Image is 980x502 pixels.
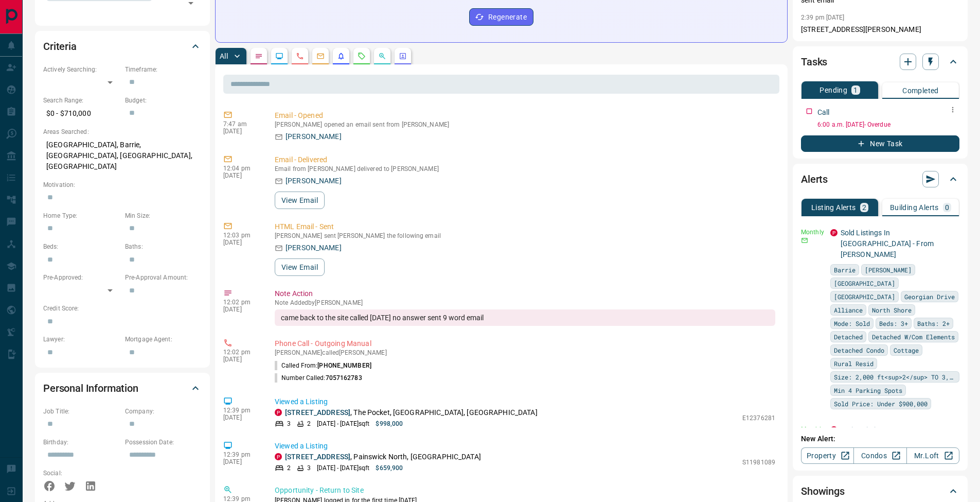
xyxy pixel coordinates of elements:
[43,38,77,55] h2: Criteria
[286,176,342,186] p: [PERSON_NAME]
[872,305,912,315] span: North Shore
[801,135,959,152] button: New Task
[125,335,202,344] p: Mortgage Agent:
[904,291,955,302] span: Georgian Drive
[906,447,959,464] a: Mr.Loft
[223,165,259,172] p: 12:04 pm
[337,52,345,60] svg: Listing Alerts
[43,273,120,282] p: Pre-Approved:
[801,54,827,70] h2: Tasks
[275,485,775,496] p: Opportunity - Return to Site
[275,338,775,349] p: Phone Call - Outgoing Manual
[43,242,120,251] p: Beds:
[801,483,845,499] h2: Showings
[841,426,934,456] a: Active Listings In [GEOGRAPHIC_DATA] - From [PERSON_NAME]
[43,180,202,189] p: Motivation:
[223,232,259,239] p: 12:03 pm
[902,87,939,94] p: Completed
[801,14,845,21] p: 2:39 pm [DATE]
[834,385,902,395] span: Min 4 Parking Spots
[43,335,120,344] p: Lawyer:
[307,463,311,473] p: 3
[834,372,956,382] span: Size: 2,000 ft<sup>2</sup> TO 3,000 ft<sup>2</sup>
[223,407,259,414] p: 12:39 pm
[801,167,959,192] div: Alerts
[358,52,366,60] svg: Requests
[317,362,371,369] span: [PHONE_NUMBER]
[317,419,369,428] p: [DATE] - [DATE] sqft
[316,52,325,60] svg: Emails
[801,49,959,74] div: Tasks
[285,408,350,417] a: [STREET_ADDRESS]
[223,306,259,313] p: [DATE]
[872,332,955,342] span: Detached W/Com Elements
[817,107,830,118] p: Call
[834,278,895,288] span: [GEOGRAPHIC_DATA]
[801,447,854,464] a: Property
[275,361,371,370] p: Called From:
[223,414,259,421] p: [DATE]
[275,288,775,299] p: Note Action
[917,318,950,328] span: Baths: 2+
[286,131,342,142] p: [PERSON_NAME]
[43,469,120,478] p: Social:
[275,165,775,172] p: Email from [PERSON_NAME] delivered to [PERSON_NAME]
[125,407,202,416] p: Company:
[275,453,282,460] div: property.ca
[285,407,538,418] p: , The Pocket, [GEOGRAPHIC_DATA], [GEOGRAPHIC_DATA]
[376,463,403,473] p: $659,900
[223,349,259,356] p: 12:02 pm
[830,229,838,236] div: property.ca
[801,237,808,244] svg: Email
[834,291,895,302] span: [GEOGRAPHIC_DATA]
[43,304,202,313] p: Credit Score:
[399,52,407,60] svg: Agent Actions
[834,318,870,328] span: Mode: Sold
[811,204,856,211] p: Listing Alerts
[223,458,259,465] p: [DATE]
[223,299,259,306] p: 12:02 pm
[43,96,120,105] p: Search Range:
[307,419,311,428] p: 2
[125,96,202,105] p: Budget:
[879,318,908,328] span: Beds: 3+
[801,228,824,237] p: Monthly
[275,121,775,128] p: [PERSON_NAME] opened an email sent from [PERSON_NAME]
[841,229,934,258] a: Sold Listings In [GEOGRAPHIC_DATA] - From [PERSON_NAME]
[801,425,824,434] p: Monthly
[801,171,828,187] h2: Alerts
[220,53,228,60] p: All
[223,356,259,363] p: [DATE]
[43,380,138,396] h2: Personal Information
[43,438,120,447] p: Birthday:
[223,239,259,246] p: [DATE]
[801,24,959,46] p: [STREET_ADDRESS][PERSON_NAME] per geowarehouse
[275,349,775,356] p: [PERSON_NAME] called [PERSON_NAME]
[43,105,120,122] p: $0 - $710,000
[742,413,775,423] p: E12376281
[801,434,959,444] p: New Alert:
[275,258,325,276] button: View Email
[43,376,202,401] div: Personal Information
[834,305,863,315] span: Alliance
[890,204,939,211] p: Building Alerts
[945,204,949,211] p: 0
[834,332,863,342] span: Detached
[834,358,874,369] span: Rural Resid
[862,204,866,211] p: 2
[275,154,775,165] p: Email - Delivered
[830,426,838,434] div: property.ca
[125,273,202,282] p: Pre-Approval Amount:
[223,120,259,128] p: 7:47 am
[834,265,856,275] span: Barrie
[275,373,362,383] p: Number Called:
[287,419,291,428] p: 3
[43,65,120,74] p: Actively Searching:
[275,52,283,60] svg: Lead Browsing Activity
[275,110,775,121] p: Email - Opened
[378,52,386,60] svg: Opportunities
[285,452,481,462] p: , Painswick North, [GEOGRAPHIC_DATA]
[275,396,775,407] p: Viewed a Listing
[223,128,259,135] p: [DATE]
[285,453,350,461] a: [STREET_ADDRESS]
